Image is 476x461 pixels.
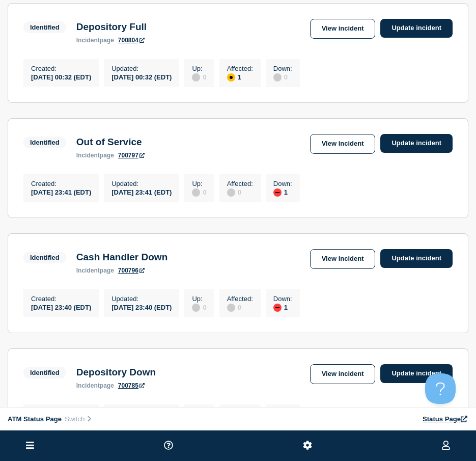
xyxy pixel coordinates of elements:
p: page [76,267,114,274]
p: page [76,37,114,44]
div: disabled [192,304,200,312]
h3: Cash Handler Down [76,252,167,263]
p: page [76,152,114,159]
span: incident [76,267,100,274]
a: View incident [310,134,376,154]
p: Up : [192,65,206,72]
div: 1 [273,187,292,197]
div: [DATE] 00:32 (EDT) [31,72,91,81]
div: [DATE] 23:40 (EDT) [31,303,91,311]
span: Identified [23,252,66,263]
h3: Out of Service [76,137,145,148]
p: Up : [192,295,206,303]
p: Updated : [111,65,172,72]
div: 0 [273,72,292,82]
div: down [273,304,282,312]
span: Identified [23,21,66,33]
a: 700785 [118,382,145,389]
p: Affected : [227,65,253,72]
iframe: Help Scout Beacon - Open [425,373,456,404]
button: Switch [62,415,96,423]
a: Update incident [380,364,453,383]
h3: Depository Full [76,21,147,33]
div: disabled [273,73,282,82]
p: page [76,382,114,389]
div: disabled [227,188,235,197]
div: disabled [192,188,200,197]
p: Down : [273,180,292,187]
div: [DATE] 23:41 (EDT) [31,187,91,196]
div: [DATE] 23:41 (EDT) [111,187,172,196]
a: 700796 [118,267,145,274]
div: [DATE] 23:40 (EDT) [111,303,172,311]
div: disabled [192,73,200,82]
div: disabled [227,304,235,312]
a: Update incident [380,249,453,268]
p: Created : [31,295,91,303]
div: 0 [192,303,206,312]
div: 0 [227,303,253,312]
div: affected [227,73,235,82]
span: incident [76,152,100,159]
a: Status Page [423,415,468,423]
a: View incident [310,19,376,39]
p: Updated : [111,180,172,187]
span: incident [76,382,100,389]
p: Up : [192,180,206,187]
a: View incident [310,249,376,269]
p: Updated : [111,295,172,303]
div: 1 [227,72,253,82]
span: incident [76,37,100,44]
div: 0 [192,72,206,82]
a: View incident [310,364,376,384]
a: 700804 [118,37,145,44]
a: Update incident [380,19,453,38]
p: Down : [273,295,292,303]
p: Down : [273,65,292,72]
div: 1 [273,303,292,312]
span: ATM Status Page [8,415,62,423]
p: Affected : [227,180,253,187]
div: 0 [227,187,253,197]
span: Identified [23,367,66,378]
p: Created : [31,180,91,187]
a: 700797 [118,152,145,159]
div: [DATE] 00:32 (EDT) [111,72,172,81]
a: Update incident [380,134,453,153]
p: Affected : [227,295,253,303]
div: 0 [192,187,206,197]
span: Identified [23,137,66,148]
h3: Depository Down [76,367,156,378]
p: Created : [31,65,91,72]
div: down [273,188,282,197]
